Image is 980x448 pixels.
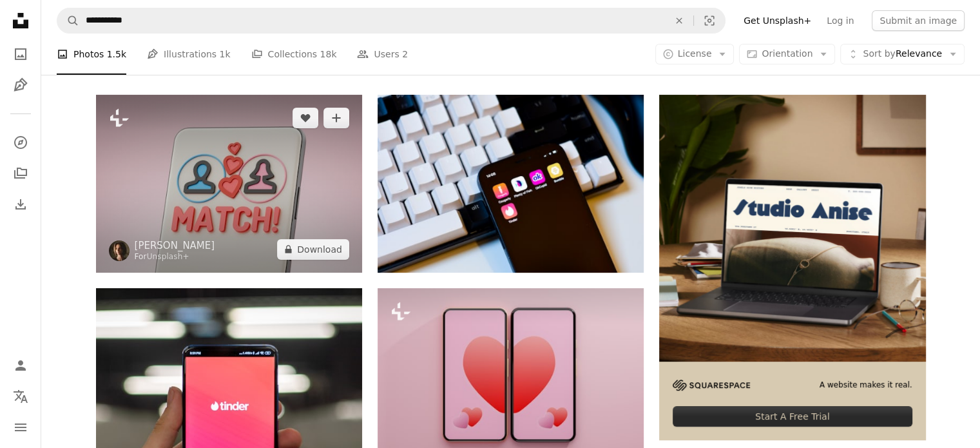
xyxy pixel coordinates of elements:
[135,252,215,262] div: For
[147,34,230,75] a: Illustrations 1k
[8,384,34,409] button: Language
[694,8,725,33] button: Visual search
[378,95,644,272] img: a cell phone sitting next to a keyboard
[820,380,912,391] span: A website makes it real.
[293,108,318,128] button: Like
[320,47,337,61] span: 18k
[736,10,819,31] a: Get Unsplash+
[8,130,34,155] a: Explore
[739,44,835,64] button: Orientation
[863,48,942,61] span: Relevance
[673,380,750,391] img: file-1705255347840-230a6ab5bca9image
[8,191,34,217] a: Download History
[378,371,644,382] a: A couple of cell phones sitting next to each other
[323,108,349,128] button: Add to Collection
[402,47,408,61] span: 2
[872,10,965,31] button: Submit an image
[655,44,735,64] button: License
[863,48,895,59] span: Sort by
[819,10,861,31] a: Log in
[220,47,231,61] span: 1k
[96,177,362,189] a: a cell phone with the words match on it
[8,161,34,186] a: Collections
[147,252,189,261] a: Unsplash+
[378,177,644,189] a: a cell phone sitting next to a keyboard
[135,239,215,252] a: [PERSON_NAME]
[665,8,693,33] button: Clear
[109,240,130,261] img: Go to Alex Shuper's profile
[251,34,337,75] a: Collections 18k
[762,48,812,59] span: Orientation
[8,353,34,378] a: Log in / Sign up
[8,72,34,98] a: Illustrations
[659,95,925,361] img: file-1705123271268-c3eaf6a79b21image
[277,239,349,260] button: Download
[96,95,362,272] img: a cell phone with the words match on it
[357,34,408,75] a: Users 2
[673,406,912,427] div: Start A Free Trial
[678,48,712,59] span: License
[840,44,965,64] button: Sort byRelevance
[57,8,79,33] button: Search Unsplash
[8,414,34,440] button: Menu
[8,41,34,67] a: Photos
[8,8,34,36] a: Home — Unsplash
[659,95,925,440] a: A website makes it real.Start A Free Trial
[57,8,725,34] form: Find visuals sitewide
